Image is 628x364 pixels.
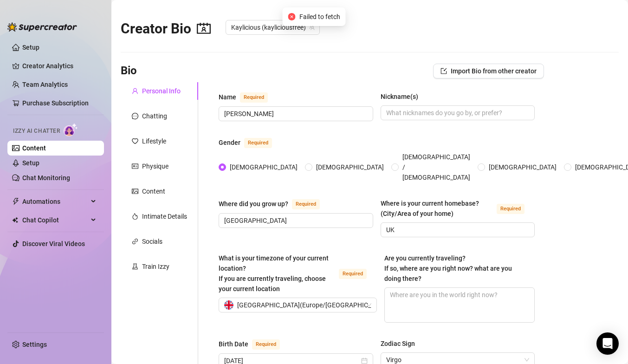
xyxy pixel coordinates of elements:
[381,91,418,102] div: Nickname(s)
[22,194,88,209] span: Automations
[381,338,415,349] div: Zodiac Sign
[22,144,46,152] a: Content
[381,91,425,102] label: Nickname(s)
[596,332,619,355] div: Open Intercom Messenger
[381,198,493,219] div: Where is your current homebase? (City/Area of your home)
[132,263,138,270] span: experiment
[142,111,167,121] div: Chatting
[7,22,77,32] img: logo-BBDzfeDw.svg
[142,261,169,272] div: Train Izzy
[497,204,524,214] span: Required
[292,199,320,209] span: Required
[22,174,70,182] a: Chat Monitoring
[386,225,528,235] input: Where is your current homebase? (City/Area of your home)
[142,136,166,146] div: Lifestyle
[132,163,138,169] span: idcard
[142,186,165,196] div: Content
[299,12,340,22] span: Failed to fetch
[485,162,560,172] span: [DEMOGRAPHIC_DATA]
[22,58,97,73] a: Creator Analytics
[224,215,366,226] input: Where did you grow up?
[219,338,290,350] label: Birth Date
[433,64,544,78] button: Import Bio from other creator
[219,92,236,102] div: Name
[244,138,272,148] span: Required
[132,238,138,245] span: link
[13,127,60,136] span: Izzy AI Chatter
[12,217,18,223] img: Chat Copilot
[132,88,138,94] span: user
[64,123,78,136] img: AI Chatter
[231,20,314,34] span: Kaylicious (kayliciousfree)
[381,198,535,219] label: Where is your current homebase? (City/Area of your home)
[219,91,278,103] label: Name
[22,213,88,227] span: Chat Copilot
[22,44,39,51] a: Setup
[384,254,512,282] span: Are you currently traveling? If so, where are you right now? what are you doing there?
[451,67,537,75] span: Import Bio from other creator
[142,211,187,221] div: Intimate Details
[22,240,85,247] a: Discover Viral Videos
[219,254,329,292] span: What is your timezone of your current location? If you are currently traveling, choose your curre...
[224,300,233,310] img: gb
[219,199,288,209] div: Where did you grow up?
[288,13,296,20] span: close-circle
[121,64,137,78] h3: Bio
[132,188,138,195] span: picture
[219,198,330,209] label: Where did you grow up?
[197,21,211,35] span: contacts
[219,137,240,148] div: Gender
[22,81,68,88] a: Team Analytics
[309,25,315,30] span: team
[386,108,528,118] input: Nickname(s)
[132,113,138,119] span: message
[132,213,138,220] span: fire
[12,198,19,205] span: thunderbolt
[339,269,367,279] span: Required
[226,162,301,172] span: [DEMOGRAPHIC_DATA]
[252,339,280,350] span: Required
[121,20,211,38] h2: Creator Bio
[142,236,162,247] div: Socials
[22,341,47,348] a: Settings
[440,68,447,74] span: import
[132,138,138,144] span: heart
[142,86,181,96] div: Personal Info
[219,137,282,148] label: Gender
[381,338,421,349] label: Zodiac Sign
[312,162,388,172] span: [DEMOGRAPHIC_DATA]
[142,161,168,171] div: Physique
[224,109,366,119] input: Name
[22,99,89,107] a: Purchase Subscription
[399,152,474,182] span: [DEMOGRAPHIC_DATA] / [DEMOGRAPHIC_DATA]
[219,339,248,349] div: Birth Date
[240,92,268,103] span: Required
[237,298,390,312] span: [GEOGRAPHIC_DATA] ( Europe/[GEOGRAPHIC_DATA] )
[22,159,39,167] a: Setup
